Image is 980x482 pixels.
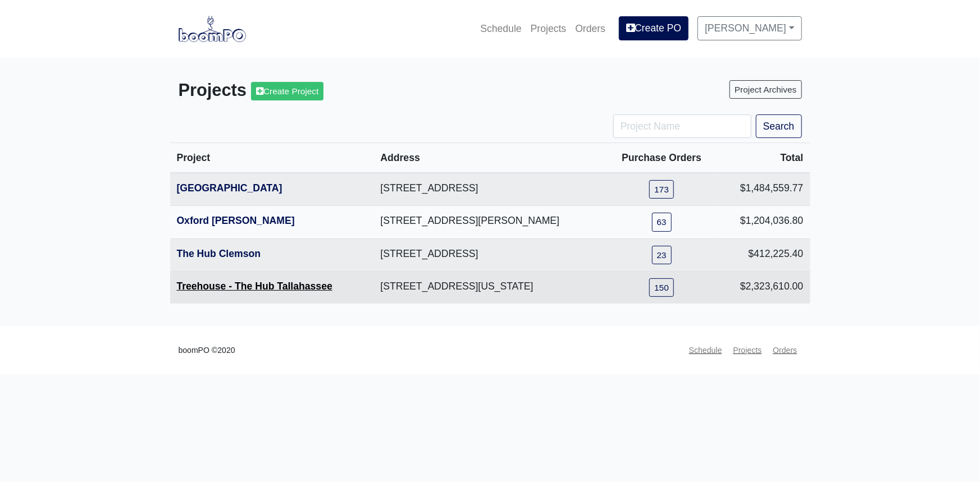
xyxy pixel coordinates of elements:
small: boomPO ©2020 [179,344,235,357]
td: [STREET_ADDRESS] [374,238,606,271]
a: Orders [571,16,610,41]
a: Oxford [PERSON_NAME] [177,215,295,226]
td: $1,484,559.77 [718,173,810,206]
td: [STREET_ADDRESS] [374,173,606,206]
a: 173 [649,180,674,199]
a: 63 [652,213,672,231]
button: Search [756,114,802,138]
a: Create PO [619,16,689,40]
th: Address [374,143,606,173]
img: boomPO [179,16,246,42]
h3: Projects [179,80,482,101]
td: [STREET_ADDRESS][PERSON_NAME] [374,206,606,238]
td: $412,225.40 [718,238,810,271]
a: [PERSON_NAME] [698,16,801,40]
input: Project Name [613,114,751,138]
a: The Hub Clemson [177,248,261,259]
a: Orders [768,339,801,361]
a: 150 [649,278,674,297]
th: Total [718,143,810,173]
a: Schedule [476,16,526,41]
a: 23 [652,246,672,264]
a: Create Project [251,82,323,100]
a: [GEOGRAPHIC_DATA] [177,182,282,194]
th: Purchase Orders [605,143,718,173]
td: $1,204,036.80 [718,206,810,238]
a: Schedule [685,339,727,361]
td: [STREET_ADDRESS][US_STATE] [374,271,606,304]
a: Projects [729,339,767,361]
td: $2,323,610.00 [718,271,810,304]
a: Projects [526,16,571,41]
th: Project [170,143,374,173]
a: Project Archives [730,80,801,99]
a: Treehouse - The Hub Tallahassee [177,281,332,292]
